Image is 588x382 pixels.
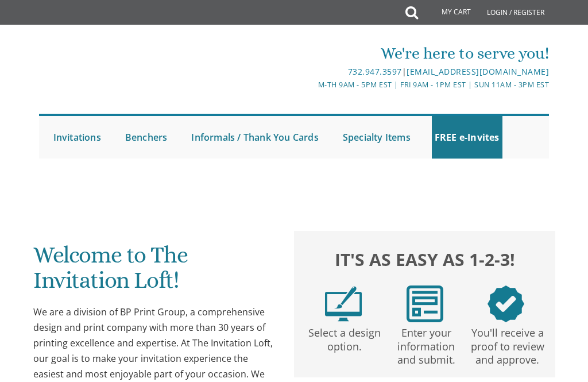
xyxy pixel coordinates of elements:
p: Select a design option. [306,322,383,353]
h1: Welcome to The Invitation Loft! [33,242,277,302]
img: step3.png [488,285,524,322]
img: step2.png [407,285,443,322]
a: Invitations [51,116,104,159]
a: [EMAIL_ADDRESS][DOMAIN_NAME] [407,66,549,77]
div: We're here to serve you! [210,42,550,65]
div: M-Th 9am - 5pm EST | Fri 9am - 1pm EST | Sun 11am - 3pm EST [210,79,550,91]
h2: It's as easy as 1-2-3! [303,248,547,272]
a: 732.947.3597 [348,66,402,77]
p: You'll receive a proof to review and approve. [469,322,546,366]
img: step1.png [325,285,362,322]
a: Specialty Items [340,116,413,159]
a: My Cart [417,1,479,24]
p: Enter your information and submit. [388,322,465,366]
a: Benchers [122,116,171,159]
div: | [210,65,550,79]
a: Informals / Thank You Cards [188,116,321,159]
a: FREE e-Invites [432,116,502,159]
